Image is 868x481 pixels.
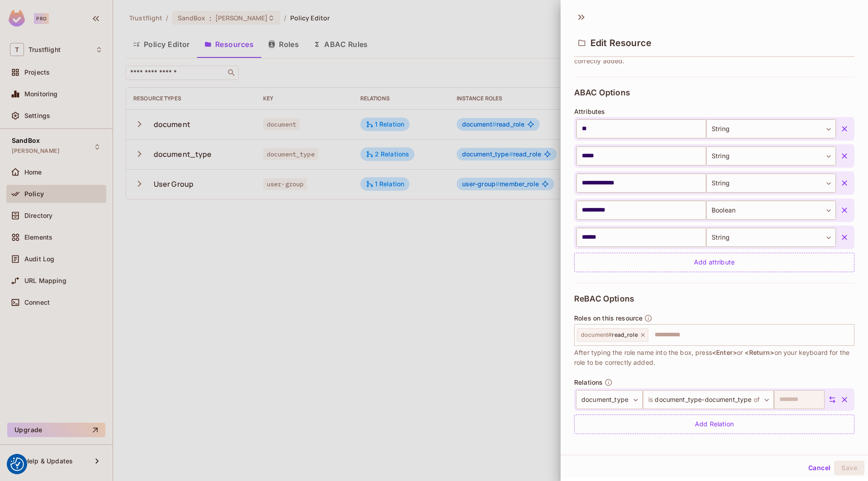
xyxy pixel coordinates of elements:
[834,461,864,475] button: Save
[576,390,643,409] div: document_type
[581,331,638,339] span: read_role
[574,379,603,386] span: Relations
[706,174,836,193] div: String
[712,349,737,356] span: <Enter>
[706,201,836,220] div: Boolean
[706,146,836,165] div: String
[745,349,774,356] span: <Return>
[574,415,854,434] div: Add Relation
[751,392,759,407] span: of
[706,119,836,138] div: String
[574,294,634,303] span: ReBAC Options
[805,461,834,475] button: Cancel
[577,328,648,342] div: document#read_role
[590,38,651,48] span: Edit Resource
[10,457,24,471] button: Consent Preferences
[648,392,655,407] span: is
[581,331,612,338] span: document #
[574,88,630,97] span: ABAC Options
[706,228,836,247] div: String
[574,108,605,115] span: Attributes
[10,457,24,471] img: Revisit consent button
[574,348,854,368] span: After typing the role name into the box, press or on your keyboard for the role to be correctly a...
[643,390,774,409] div: document_type-document_type
[574,315,642,322] span: Roles on this resource
[574,253,854,272] div: Add attribute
